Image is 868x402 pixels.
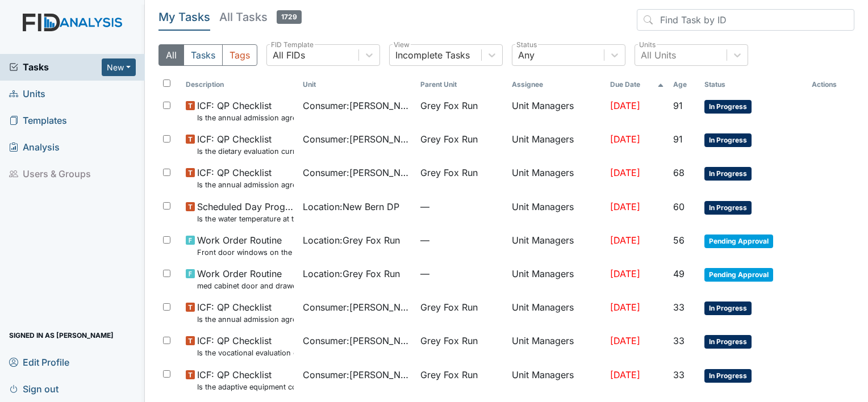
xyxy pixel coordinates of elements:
[197,166,294,190] span: ICF: QP Checklist Is the annual admission agreement current? (document the date in the comment se...
[700,75,807,94] th: Toggle SortBy
[507,363,605,397] td: Unit Managers
[9,139,60,156] span: Analysis
[610,201,640,212] span: [DATE]
[197,112,294,123] small: Is the annual admission agreement current? (document the date in the comment section)
[303,99,411,112] span: Consumer : [PERSON_NAME]
[158,9,210,25] h5: My Tasks
[420,99,478,112] span: Grey Fox Run
[610,235,640,246] span: [DATE]
[673,167,685,178] span: 68
[507,195,605,229] td: Unit Managers
[197,233,294,258] span: Work Order Routine Front door windows on the door
[303,233,400,247] span: Location : Grey Fox Run
[507,75,605,94] th: Assignee
[158,44,184,66] button: All
[669,75,700,94] th: Toggle SortBy
[102,58,136,76] button: New
[673,335,685,346] span: 33
[610,369,640,380] span: [DATE]
[420,200,503,213] span: —
[704,201,752,215] span: In Progress
[273,48,305,62] div: All FIDs
[610,301,640,313] span: [DATE]
[197,334,294,358] span: ICF: QP Checklist Is the vocational evaluation current? (document the date in the comment section)
[507,296,605,329] td: Unit Managers
[673,301,685,313] span: 33
[704,301,752,315] span: In Progress
[507,229,605,262] td: Unit Managers
[673,100,683,111] span: 91
[420,166,478,179] span: Grey Fox Run
[197,200,294,224] span: Scheduled Day Program Inspection Is the water temperature at the kitchen sink between 100 to 110 ...
[518,48,535,62] div: Any
[197,267,294,291] span: Work Order Routine med cabinet door and drawer
[507,161,605,195] td: Unit Managers
[303,300,411,314] span: Consumer : [PERSON_NAME]
[163,79,170,87] input: Toggle All Rows Selected
[197,179,294,190] small: Is the annual admission agreement current? (document the date in the comment section)
[197,146,294,157] small: Is the dietary evaluation current? (document the date in the comment section)
[197,213,294,224] small: Is the water temperature at the kitchen sink between 100 to 110 degrees?
[303,166,411,179] span: Consumer : [PERSON_NAME]
[420,132,478,146] span: Grey Fox Run
[9,353,69,371] span: Edit Profile
[9,112,67,129] span: Templates
[420,334,478,347] span: Grey Fox Run
[197,347,294,358] small: Is the vocational evaluation current? (document the date in the comment section)
[395,48,470,62] div: Incomplete Tasks
[197,280,294,291] small: med cabinet door and drawer
[610,268,640,279] span: [DATE]
[507,329,605,363] td: Unit Managers
[610,133,640,145] span: [DATE]
[420,267,503,280] span: —
[197,382,294,392] small: Is the adaptive equipment consent current? (document the date in the comment section)
[197,132,294,157] span: ICF: QP Checklist Is the dietary evaluation current? (document the date in the comment section)
[606,75,669,94] th: Toggle SortBy
[673,201,685,212] span: 60
[197,300,294,325] span: ICF: QP Checklist Is the annual admission agreement current? (document the date in the comment se...
[298,75,416,94] th: Toggle SortBy
[303,200,399,213] span: Location : New Bern DP
[704,100,752,114] span: In Progress
[9,85,45,103] span: Units
[277,10,302,24] span: 1729
[704,167,752,181] span: In Progress
[704,133,752,147] span: In Progress
[673,268,685,279] span: 49
[641,48,676,62] div: All Units
[704,335,752,349] span: In Progress
[158,44,257,66] div: Type filter
[420,233,503,247] span: —
[420,300,478,314] span: Grey Fox Run
[222,44,257,66] button: Tags
[610,335,640,346] span: [DATE]
[303,267,400,280] span: Location : Grey Fox Run
[183,44,223,66] button: Tasks
[704,369,752,383] span: In Progress
[9,60,102,74] a: Tasks
[9,326,114,344] span: Signed in as [PERSON_NAME]
[673,235,685,246] span: 56
[610,167,640,178] span: [DATE]
[807,75,854,94] th: Actions
[507,128,605,161] td: Unit Managers
[181,75,299,94] th: Toggle SortBy
[9,380,59,397] span: Sign out
[637,9,854,31] input: Find Task by ID
[303,132,411,146] span: Consumer : [PERSON_NAME]
[219,9,302,25] h5: All Tasks
[197,314,294,325] small: Is the annual admission agreement current? (document the date in the comment section)
[673,133,683,145] span: 91
[610,100,640,111] span: [DATE]
[704,235,773,248] span: Pending Approval
[673,369,685,380] span: 33
[197,247,294,258] small: Front door windows on the door
[197,368,294,392] span: ICF: QP Checklist Is the adaptive equipment consent current? (document the date in the comment se...
[303,368,411,382] span: Consumer : [PERSON_NAME]
[420,368,478,382] span: Grey Fox Run
[416,75,507,94] th: Toggle SortBy
[507,262,605,296] td: Unit Managers
[507,94,605,128] td: Unit Managers
[197,99,294,123] span: ICF: QP Checklist Is the annual admission agreement current? (document the date in the comment se...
